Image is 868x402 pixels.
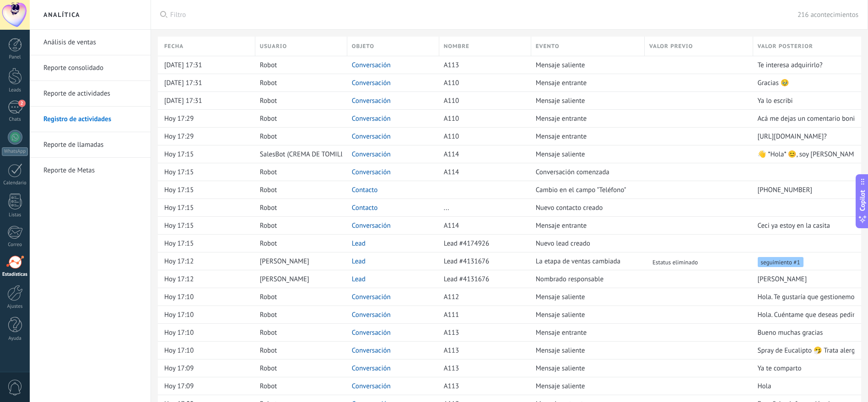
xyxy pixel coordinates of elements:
[260,221,277,230] span: Robot
[858,190,867,211] span: Copilot
[255,163,343,181] div: Robot
[536,168,609,177] span: Conversación comenzada
[2,212,28,218] div: Listas
[352,42,374,51] span: Objeto
[2,54,28,60] div: Panel
[164,96,202,105] span: [DATE] 17:31
[164,346,194,355] span: Hoy 17:10
[352,114,391,123] a: Conversación
[260,42,287,51] span: Usuario
[260,186,277,194] span: Robot
[439,74,527,91] div: A110
[255,377,343,395] div: Robot
[260,114,277,123] span: Robot
[30,158,151,183] li: Reporte de Metas
[352,382,391,391] a: Conversación
[164,114,194,123] span: Hoy 17:29
[2,304,28,310] div: Ajustes
[352,364,391,373] a: Conversación
[758,364,802,373] span: Ya te comparto
[352,96,391,105] a: Conversación
[2,272,28,278] div: Estadísticas
[164,150,194,159] span: Hoy 17:15
[439,270,527,288] div: Lead #4131676
[758,186,813,194] span: [PHONE_NUMBER]
[255,92,343,109] div: Robot
[444,132,459,141] span: A110
[255,181,343,198] div: Robot
[536,150,585,159] span: Mensaje saliente
[758,221,830,230] span: Ceci ya estoy en la casita
[531,56,640,74] div: Mensaje saliente
[260,150,350,159] span: SalesBot (CREMA DE TOMILLO)
[255,270,343,288] div: Dora Graciano
[164,168,194,177] span: Hoy 17:15
[439,145,527,163] div: A114
[30,81,151,107] li: Reporte de actividades
[531,342,640,359] div: Mensaje saliente
[260,204,277,212] span: Robot
[164,257,194,266] span: Hoy 17:12
[444,150,459,159] span: A114
[260,311,277,319] span: Robot
[758,132,827,141] span: [URL][DOMAIN_NAME]?
[164,311,194,319] span: Hoy 17:10
[444,239,489,248] span: Lead #4174926
[352,79,391,87] a: Conversación
[255,342,343,359] div: Robot
[43,132,141,158] a: Reporte de llamadas
[2,117,28,123] div: Chats
[260,61,277,70] span: Robot
[439,324,527,341] div: A113
[43,55,141,81] a: Reporte consolidado
[352,328,391,337] a: Conversación
[444,382,459,391] span: A113
[439,342,527,359] div: A113
[352,257,366,266] a: Lead
[536,346,585,355] span: Mensaje saliente
[536,96,585,105] span: Mensaje saliente
[260,346,277,355] span: Robot
[444,311,459,319] span: A111
[536,275,604,284] span: Nombrado responsable
[536,364,585,373] span: Mensaje saliente
[758,311,858,319] span: Hola. Cuéntame que deseas pedir?
[164,239,194,248] span: Hoy 17:15
[531,181,640,198] div: Cambio en el campo "Teléfono"
[536,42,560,51] span: Evento
[2,242,28,248] div: Correo
[536,311,585,319] span: Mensaje saliente
[444,204,449,212] span: ...
[164,79,202,87] span: [DATE] 17:31
[531,128,640,145] div: Mensaje entrante
[352,186,378,194] a: Contacto
[2,87,28,93] div: Leads
[255,359,343,377] div: Robot
[164,186,194,194] span: Hoy 17:15
[164,61,202,70] span: [DATE] 17:31
[439,306,527,323] div: A111
[255,56,343,74] div: Robot
[439,288,527,306] div: A112
[536,204,603,212] span: Nuevo contacto creado
[536,328,587,337] span: Mensaje entrante
[444,61,459,70] span: A113
[531,110,640,127] div: Mensaje entrante
[531,359,640,377] div: Mensaje saliente
[260,239,277,248] span: Robot
[649,42,693,51] span: Valor previo
[536,132,587,141] span: Mensaje entrante
[531,145,640,163] div: Mensaje saliente
[531,235,640,252] div: Nuevo lead creado
[531,199,640,216] div: Nuevo contacto creado
[444,114,459,123] span: A110
[255,128,343,145] div: Robot
[531,288,640,306] div: Mensaje saliente
[444,346,459,355] span: A113
[352,168,391,177] a: Conversación
[260,382,277,391] span: Robot
[352,239,366,248] a: Lead
[536,239,590,248] span: Nuevo lead creado
[444,42,469,51] span: Nombre
[531,377,640,395] div: Mensaje saliente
